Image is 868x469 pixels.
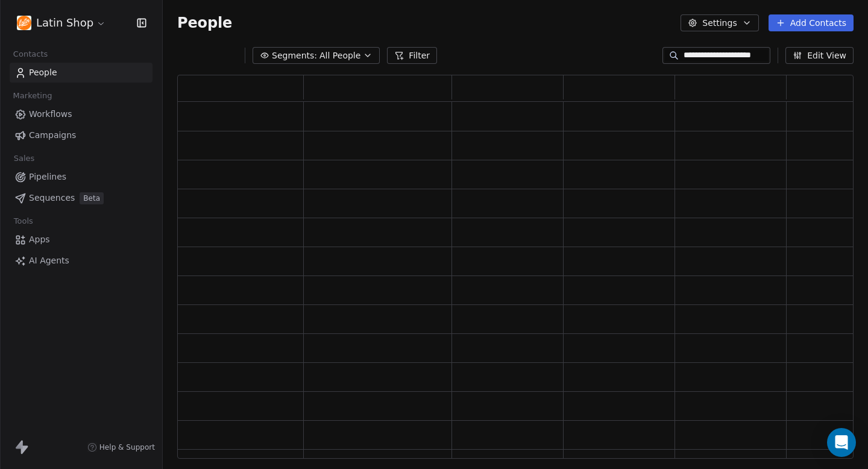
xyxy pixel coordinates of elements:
[29,233,50,246] span: Apps
[177,14,232,32] span: People
[387,47,437,64] button: Filter
[10,63,153,83] a: People
[785,47,854,64] button: Edit View
[29,129,76,142] span: Campaigns
[10,104,153,124] a: Workflows
[29,66,57,79] span: People
[769,14,854,31] button: Add Contacts
[10,125,153,145] a: Campaigns
[827,428,856,457] div: Open Intercom Messenger
[10,251,153,271] a: AI Agents
[8,45,53,63] span: Contacts
[272,49,317,62] span: Segments:
[29,171,66,183] span: Pipelines
[10,167,153,187] a: Pipelines
[17,16,31,30] img: Untitled%20Project%20-%20logo%20original.png
[87,442,155,452] a: Help & Support
[29,254,69,267] span: AI Agents
[8,87,57,105] span: Marketing
[8,150,40,168] span: Sales
[10,188,153,208] a: SequencesBeta
[80,192,104,204] span: Beta
[8,212,38,230] span: Tools
[10,230,153,250] a: Apps
[99,442,155,452] span: Help & Support
[681,14,758,31] button: Settings
[319,49,360,62] span: All People
[14,13,108,33] button: Latin Shop
[29,108,72,121] span: Workflows
[29,192,75,204] span: Sequences
[36,15,93,31] span: Latin Shop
